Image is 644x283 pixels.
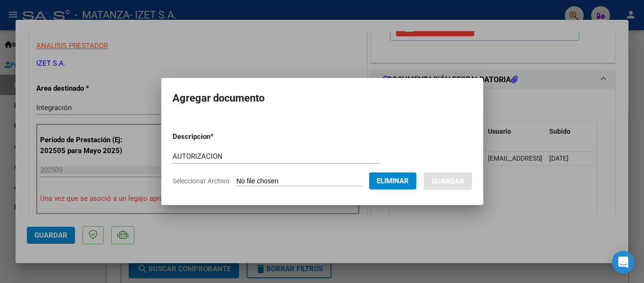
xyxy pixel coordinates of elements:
[612,251,635,274] div: Open Intercom Messenger
[173,177,230,185] span: Seleccionar Archivo
[369,172,416,189] button: Eliminar
[173,131,263,142] p: Descripcion
[424,172,472,190] button: Guardar
[173,89,472,107] h2: Agregar documento
[377,177,409,185] span: Eliminar
[431,177,464,186] span: Guardar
